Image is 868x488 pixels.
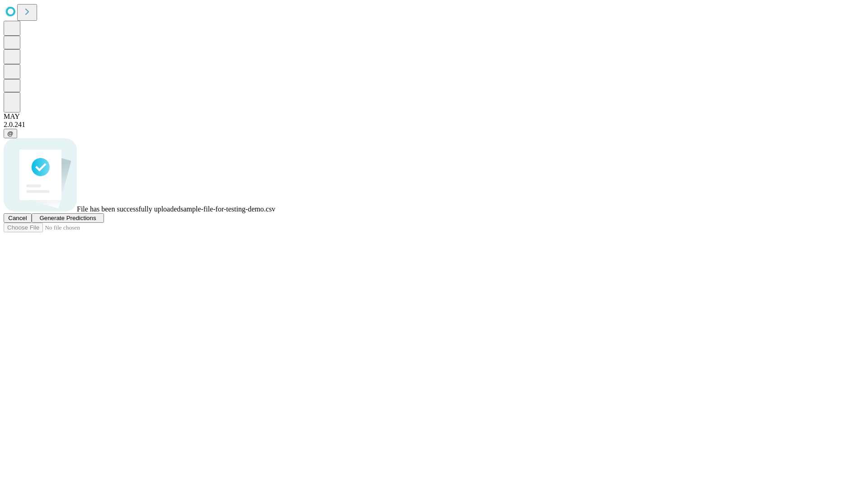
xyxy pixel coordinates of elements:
button: Cancel [4,213,32,223]
button: @ [4,129,17,138]
button: Generate Predictions [32,213,104,223]
span: Cancel [8,215,27,221]
div: MAY [4,113,864,121]
span: File has been successfully uploaded [77,205,180,213]
div: 2.0.241 [4,121,864,129]
span: sample-file-for-testing-demo.csv [180,205,275,213]
span: @ [7,130,14,137]
span: Generate Predictions [39,215,96,221]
